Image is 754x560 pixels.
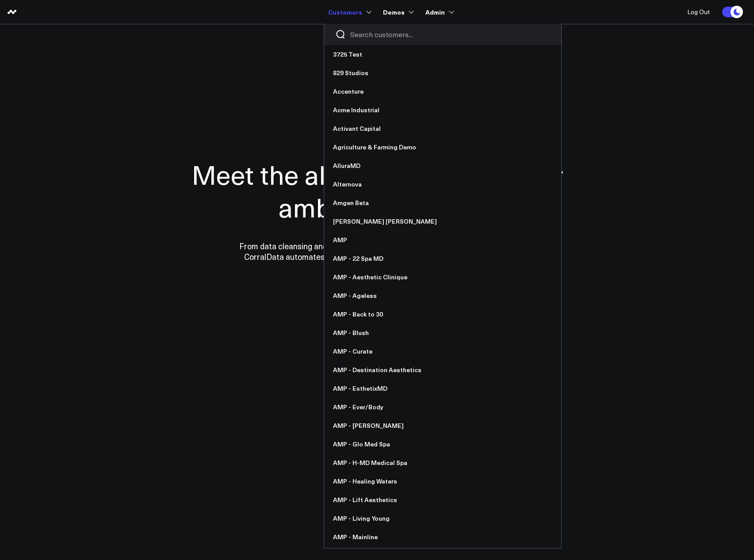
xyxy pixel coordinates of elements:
a: AMP - Ever/Body [324,398,561,416]
a: AMP - 22 Spa MD [324,249,561,268]
input: Search customers input [350,30,550,39]
a: AMP - Living Young [324,509,561,528]
a: 3725 Test [324,45,561,64]
a: Acme Industrial [324,101,561,119]
a: AMP - Glo Med Spa [324,435,561,453]
a: Agriculture & Farming Demo [324,138,561,156]
a: AMP [324,231,561,249]
a: AMP - Ageless [324,286,561,305]
a: AMP - Blush [324,324,561,342]
a: 829 Studios [324,64,561,82]
a: AMP - Curate [324,342,561,361]
a: Activant Capital [324,119,561,138]
a: Alternova [324,175,561,194]
a: AMP - Mainline [324,528,561,546]
a: AMP - Back to 30 [324,305,561,324]
a: Customers [328,4,370,20]
a: AMP - Healing Waters [324,472,561,491]
a: AlluraMD [324,156,561,175]
a: Admin [425,4,452,20]
button: Search customers button [335,29,346,40]
h1: Meet the all-in-one data hub for ambitious teams [161,158,594,223]
a: AMP - H-MD Medical Spa [324,453,561,472]
a: Amgen Beta [324,194,561,212]
a: AMP - EsthetixMD [324,379,561,398]
a: Accenture [324,82,561,101]
a: [PERSON_NAME] [PERSON_NAME] [324,212,561,231]
a: AMP - Lift Aesthetics [324,491,561,509]
a: AMP - Aesthetic Clinique [324,268,561,286]
a: Demos [383,4,412,20]
a: AMP - [PERSON_NAME] [324,416,561,435]
p: From data cleansing and integration to personalized dashboards and insights, CorralData automates... [220,241,534,262]
a: AMP - Destination Aesthetics [324,361,561,379]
